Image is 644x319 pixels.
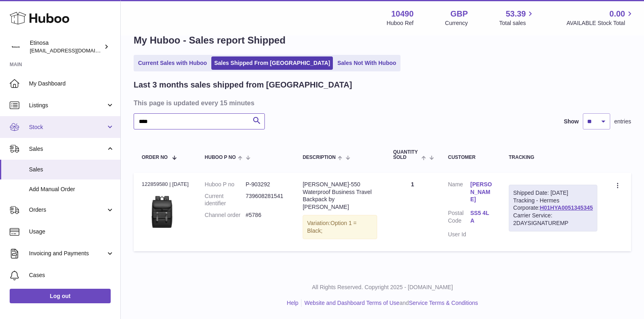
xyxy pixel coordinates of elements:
dd: #5786 [246,211,287,219]
span: Option 1 = Black; [307,220,357,234]
li: and [301,299,478,307]
p: All Rights Reserved. Copyright 2025 - [DOMAIN_NAME] [127,284,638,291]
h2: Last 3 months sales shipped from [GEOGRAPHIC_DATA] [134,79,352,90]
dd: P-903292 [246,181,287,188]
div: 122859580 | [DATE] [142,181,189,188]
span: Sales [29,145,106,153]
span: 53.39 [506,8,526,19]
a: H01HYA0051345345 [540,204,593,211]
img: Wolphuk@gmail.com [10,41,22,53]
strong: 10490 [391,8,414,19]
span: Cases [29,271,114,279]
span: Huboo P no [205,155,236,160]
dd: 739608281541 [246,192,287,208]
span: entries [614,118,631,125]
label: Show [564,118,579,125]
a: Sales Shipped From [GEOGRAPHIC_DATA] [211,56,333,70]
td: 1 [385,173,440,251]
h3: This page is updated every 15 minutes [134,98,629,107]
a: [PERSON_NAME] [471,181,493,204]
span: AVAILABLE Stock Total [566,19,634,27]
span: 0.00 [609,8,625,19]
span: Order No [142,155,168,160]
div: Tracking [509,155,597,160]
span: Sales [29,166,114,173]
div: Tracking - Hermes Corporate: [509,185,597,231]
a: Sales Not With Huboo [334,56,399,70]
dt: Huboo P no [205,181,246,188]
dt: Current identifier [205,192,246,208]
strong: GBP [450,8,468,19]
span: Stock [29,123,106,131]
div: Shipped Date: [DATE] [513,189,593,197]
span: Invoicing and Payments [29,250,106,257]
span: Total sales [499,19,535,27]
dt: Channel order [205,211,246,219]
a: 0.00 AVAILABLE Stock Total [566,8,634,27]
dt: Name [448,181,471,206]
span: [EMAIL_ADDRESS][DOMAIN_NAME] [30,47,118,54]
span: My Dashboard [29,80,114,88]
a: Current Sales with Huboo [135,56,210,70]
span: Add Manual Order [29,186,114,193]
a: Log out [10,289,111,303]
a: Service Terms & Conditions [409,300,478,306]
h1: My Huboo - Sales report Shipped [134,34,631,47]
a: Help [287,300,299,306]
a: SS5 4LA [471,209,493,225]
div: Carrier Service: 2DAYSIGNATUREMP [513,212,593,227]
a: Website and Dashboard Terms of Use [304,300,399,306]
div: [PERSON_NAME]-550 Waterproof Business Travel Backpack by [PERSON_NAME] [303,181,377,211]
img: v-Black__-1639737978.jpg [142,190,182,231]
span: Quantity Sold [393,150,419,160]
div: Etinosa [30,39,102,54]
span: Description [303,155,336,160]
a: 53.39 Total sales [499,8,535,27]
span: Listings [29,102,106,109]
div: Currency [445,19,468,27]
span: Usage [29,228,114,236]
div: Customer [448,155,493,160]
span: Orders [29,206,106,214]
div: Variation: [303,215,377,239]
div: Huboo Ref [387,19,414,27]
dt: Postal Code [448,209,471,227]
dt: User Id [448,231,471,238]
